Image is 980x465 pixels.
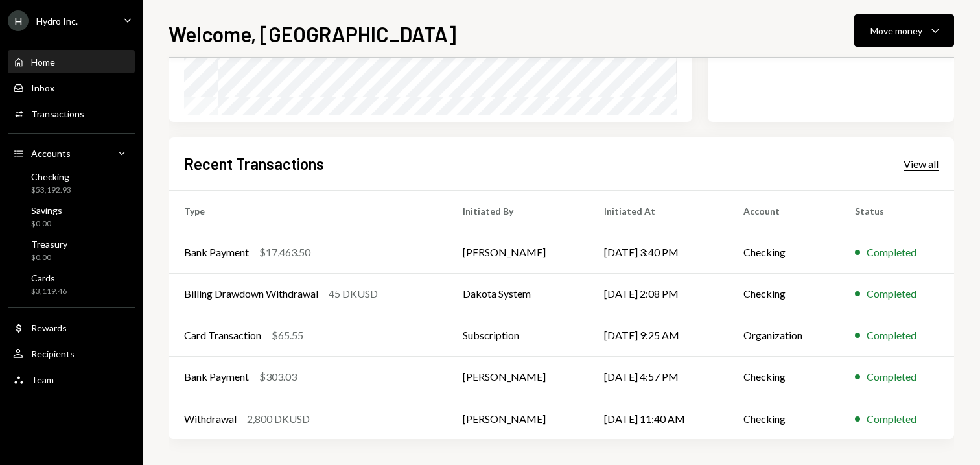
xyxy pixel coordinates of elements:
td: [PERSON_NAME] [447,398,589,439]
td: [PERSON_NAME] [447,356,589,398]
div: Savings [31,205,62,216]
td: [DATE] 9:25 AM [589,315,727,356]
div: Accounts [31,148,71,159]
a: View all [904,156,939,171]
div: $3,119.46 [31,286,67,297]
a: Savings$0.00 [8,201,135,232]
td: Dakota System [447,273,589,315]
div: Completed [867,411,916,427]
div: Completed [867,369,916,385]
div: Home [31,56,55,67]
td: [DATE] 4:57 PM [589,356,727,398]
td: Checking [728,232,839,273]
div: 2,800 DKUSD [247,411,310,427]
th: Initiated By [447,190,589,232]
td: [DATE] 3:40 PM [589,232,727,273]
td: Checking [728,398,839,439]
div: $303.03 [259,369,297,385]
div: Inbox [31,82,54,93]
div: Completed [867,244,916,260]
a: Cards$3,119.46 [8,268,135,300]
div: Checking [31,171,71,182]
a: Treasury$0.00 [8,235,135,266]
a: Checking$53,192.93 [8,167,135,198]
a: Accounts [8,141,135,165]
div: Transactions [31,108,84,119]
div: $0.00 [31,252,67,263]
div: Completed [867,328,916,343]
div: Billing Drawdown Withdrawal [184,286,318,302]
th: Account [728,190,839,232]
a: Rewards [8,316,135,339]
a: Team [8,368,135,391]
div: Team [31,374,54,385]
div: $17,463.50 [259,244,310,260]
div: Rewards [31,322,67,333]
td: [PERSON_NAME] [447,232,589,273]
td: Checking [728,356,839,398]
div: Cards [31,272,67,283]
button: Move money [854,14,954,47]
th: Type [169,190,447,232]
div: Bank Payment [184,244,249,260]
div: Recipients [31,348,75,359]
a: Recipients [8,342,135,365]
div: $53,192.93 [31,185,71,196]
div: $0.00 [31,219,62,230]
a: Home [8,50,135,73]
td: Subscription [447,315,589,356]
div: 45 DKUSD [329,286,378,302]
td: [DATE] 2:08 PM [589,273,727,315]
a: Inbox [8,76,135,99]
div: Treasury [31,239,67,250]
td: Checking [728,273,839,315]
a: Transactions [8,102,135,125]
div: Card Transaction [184,328,261,343]
div: $65.55 [272,328,303,343]
div: Completed [867,286,916,302]
div: Withdrawal [184,411,237,427]
th: Initiated At [589,190,727,232]
div: Move money [870,24,922,38]
div: View all [904,158,939,171]
div: Hydro Inc. [36,16,78,27]
h1: Welcome, [GEOGRAPHIC_DATA] [169,21,456,47]
td: Organization [728,315,839,356]
th: Status [839,190,954,232]
h2: Recent Transactions [184,153,324,174]
div: H [8,10,29,31]
div: Bank Payment [184,369,249,385]
td: [DATE] 11:40 AM [589,398,727,439]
